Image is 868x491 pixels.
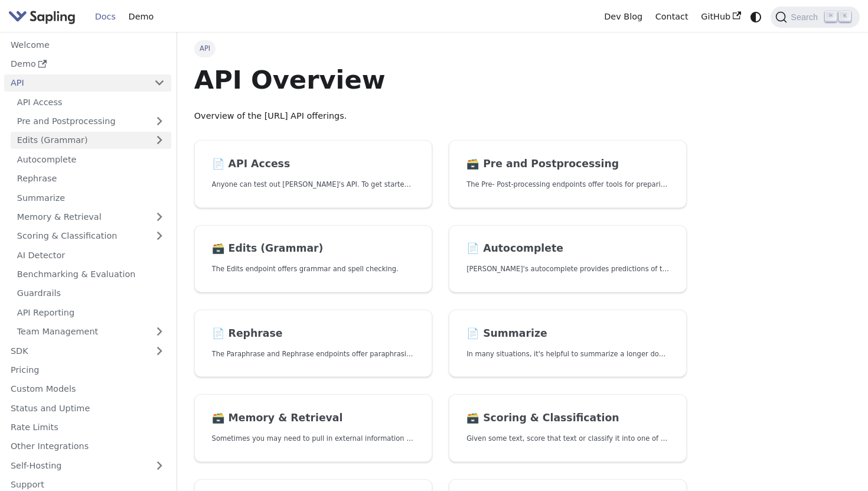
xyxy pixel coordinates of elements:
[194,40,687,57] nav: Breadcrumbs
[11,227,171,245] a: Scoring & Classification
[11,132,171,149] a: Edits (Grammar)
[11,189,171,206] a: Summarize
[449,225,687,293] a: 📄️ Autocomplete[PERSON_NAME]'s autocomplete provides predictions of the next few characters or words
[787,12,825,22] span: Search
[212,242,415,255] h2: Edits (Grammar)
[4,362,171,379] a: Pricing
[4,419,171,436] a: Rate Limits
[4,381,171,398] a: Custom Models
[148,74,171,92] button: Collapse sidebar category 'API'
[8,8,80,25] a: Sapling.ai
[466,327,669,340] h2: Summarize
[212,349,415,360] p: The Paraphrase and Rephrase endpoints offer paraphrasing for particular styles.
[194,109,687,123] p: Overview of the [URL] API offerings.
[466,433,669,444] p: Given some text, score that text or classify it into one of a set of pre-specified categories.
[839,11,851,22] kbd: K
[748,8,765,25] button: Switch between dark and light mode (currently system mode)
[89,8,122,26] a: Docs
[11,209,171,226] a: Memory & Retrieval
[466,264,669,275] p: Sapling's autocomplete provides predictions of the next few characters or words
[212,433,415,444] p: Sometimes you may need to pull in external information that doesn't fit in the context size of an...
[11,304,171,321] a: API Reporting
[11,285,171,302] a: Guardrails
[466,412,669,425] h2: Scoring & Classification
[148,342,171,359] button: Expand sidebar category 'SDK'
[825,11,837,22] kbd: ⌘
[649,8,695,26] a: Contact
[4,342,148,359] a: SDK
[11,93,171,110] a: API Access
[11,323,171,340] a: Team Management
[194,40,216,57] span: API
[212,412,415,425] h2: Memory & Retrieval
[11,113,171,130] a: Pre and Postprocessing
[449,394,687,462] a: 🗃️ Scoring & ClassificationGiven some text, score that text or classify it into one of a set of p...
[4,56,171,73] a: Demo
[4,457,171,474] a: Self-Hosting
[449,140,687,208] a: 🗃️ Pre and PostprocessingThe Pre- Post-processing endpoints offer tools for preparing your text d...
[194,225,432,293] a: 🗃️ Edits (Grammar)The Edits endpoint offers grammar and spell checking.
[194,64,687,96] h1: API Overview
[466,349,669,360] p: In many situations, it's helpful to summarize a longer document into a shorter, more easily diges...
[466,179,669,190] p: The Pre- Post-processing endpoints offer tools for preparing your text data for ingestation as we...
[212,327,415,340] h2: Rephrase
[212,158,415,171] h2: API Access
[466,158,669,171] h2: Pre and Postprocessing
[11,246,171,264] a: AI Detector
[212,179,415,190] p: Anyone can test out Sapling's API. To get started with the API, simply:
[771,6,859,28] button: Search (Command+K)
[449,310,687,378] a: 📄️ SummarizeIn many situations, it's helpful to summarize a longer document into a shorter, more ...
[694,8,747,26] a: GitHub
[466,242,669,255] h2: Autocomplete
[194,394,432,462] a: 🗃️ Memory & RetrievalSometimes you may need to pull in external information that doesn't fit in t...
[8,8,76,25] img: Sapling.ai
[4,399,171,417] a: Status and Uptime
[4,36,171,53] a: Welcome
[11,170,171,187] a: Rephrase
[598,8,648,26] a: Dev Blog
[194,140,432,208] a: 📄️ API AccessAnyone can test out [PERSON_NAME]'s API. To get started with the API, simply:
[122,8,160,26] a: Demo
[4,74,148,92] a: API
[212,264,415,275] p: The Edits endpoint offers grammar and spell checking.
[4,438,171,455] a: Other Integrations
[11,151,171,168] a: Autocomplete
[194,310,432,378] a: 📄️ RephraseThe Paraphrase and Rephrase endpoints offer paraphrasing for particular styles.
[11,266,171,283] a: Benchmarking & Evaluation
